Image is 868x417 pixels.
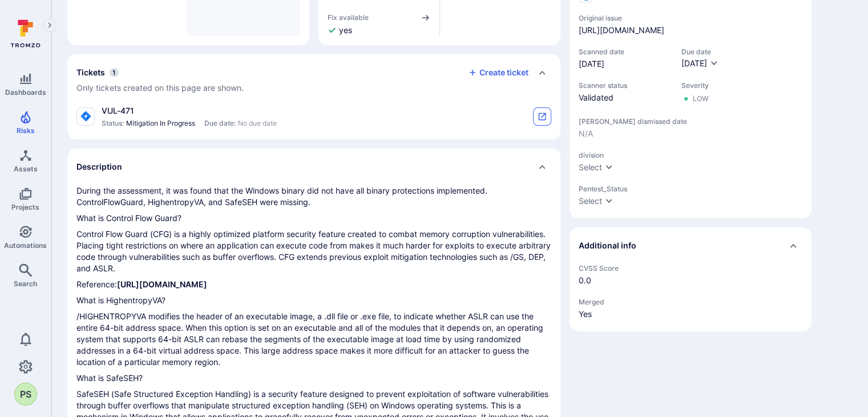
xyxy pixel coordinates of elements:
span: Yes [579,308,802,320]
span: yes [339,25,352,36]
span: CVSS Score [579,264,802,272]
div: Due date field [681,47,718,70]
button: Create ticket [468,67,528,78]
span: Severity [681,81,709,90]
p: What is Control Flow Guard? [76,212,551,224]
span: Fix available [328,13,369,22]
span: Projects [11,203,39,211]
section: additional info card [570,227,812,331]
span: Risks [17,126,35,135]
p: Reference: [76,279,551,290]
span: Status: [102,119,124,128]
span: Due date: [204,119,236,128]
span: [DATE] [579,58,670,70]
p: What is SafeSEH? [76,372,551,384]
div: Low [693,94,709,103]
span: Scanned date [579,47,670,56]
div: Prashnth Sankaran [14,383,37,406]
span: Original issue [579,14,802,22]
i: Expand navigation menu [46,21,54,30]
div: Select [579,195,602,207]
p: During the assessment, it was found that the Windows binary did not have all binary protections i... [76,185,551,208]
span: Assets [14,165,38,173]
a: [URL][DOMAIN_NAME] [117,279,207,289]
span: 1 [110,68,119,77]
span: N/A [579,128,802,139]
a: [URL][DOMAIN_NAME] [579,25,664,36]
span: Merged [579,298,802,306]
span: Dashboards [5,88,46,97]
div: Collapse [570,227,812,264]
span: Only tickets created on this page are shown. [76,83,244,93]
span: No due date [238,119,277,128]
span: Scanner status [579,81,670,90]
h2: Description [76,161,122,173]
button: Select [579,195,613,207]
button: PS [14,383,37,406]
div: Collapse [67,54,560,103]
span: 0.0 [579,275,802,286]
span: Search [14,279,37,288]
button: Expand navigation menu [43,18,56,32]
span: Mitigation In Progress [126,119,195,128]
section: tickets card [67,54,560,139]
div: Select [579,162,602,173]
h2: Additional info [579,240,636,251]
p: Control Flow Guard (CFG) is a highly optimized platform security feature created to combat memory... [76,228,551,274]
button: [DATE] [681,58,718,70]
div: VUL-471 [102,105,277,117]
span: [DATE] [681,58,707,68]
span: Due date [681,47,718,56]
div: Collapse description [67,149,560,185]
p: /HIGHENTROPYVA modifies the header of an executable image, a .dll file or .exe file, to indicate ... [76,311,551,368]
span: division [579,151,802,159]
span: [PERSON_NAME] dismissed date [579,117,802,126]
span: Pentest_Status [579,185,802,193]
span: Automations [4,241,47,250]
button: Select [579,162,613,173]
h2: Tickets [76,67,105,78]
span: Validated [579,92,670,103]
p: What is HighentropyVA? [76,295,551,306]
